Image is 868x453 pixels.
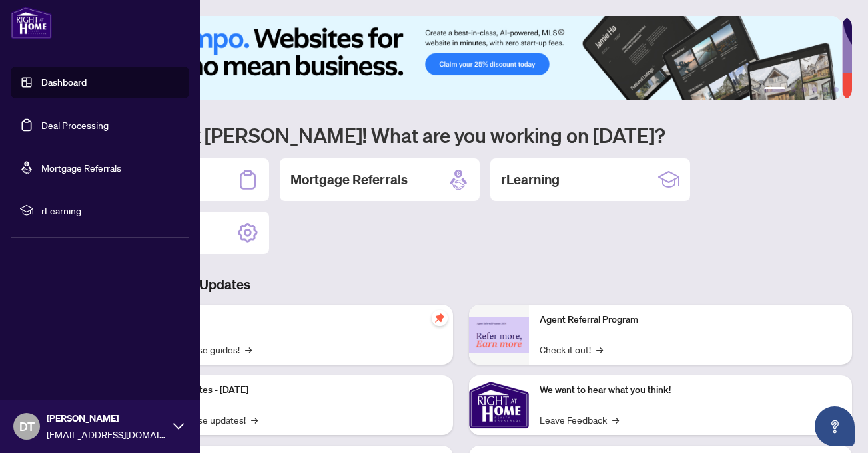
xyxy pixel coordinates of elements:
span: → [612,412,619,427]
span: pushpin [432,310,448,326]
img: logo [11,7,52,39]
a: Deal Processing [41,119,109,131]
button: Open asap [815,406,855,446]
p: Self-Help [140,313,442,327]
p: Platform Updates - [DATE] [140,383,442,398]
p: We want to hear what you think! [540,383,842,398]
img: Slide 0 [69,16,842,100]
span: [EMAIL_ADDRESS][DOMAIN_NAME] [47,427,167,442]
h3: Brokerage & Industry Updates [69,275,852,294]
img: We want to hear what you think! [469,375,529,435]
button: 4 [812,87,817,92]
span: DT [19,417,35,436]
button: 5 [823,87,828,92]
a: Leave Feedback→ [540,412,619,427]
span: rLearning [41,203,180,218]
span: → [596,342,603,357]
a: Mortgage Referrals [41,162,121,174]
button: 1 [764,87,785,92]
button: 2 [791,87,796,92]
img: Agent Referral Program [469,317,529,353]
h1: Welcome back [PERSON_NAME]! What are you working on [DATE]? [69,122,852,148]
span: → [251,412,258,427]
p: Agent Referral Program [540,313,842,327]
a: Check it out!→ [540,342,603,357]
a: Dashboard [41,76,87,88]
h2: Mortgage Referrals [290,170,408,189]
button: 3 [801,87,807,92]
span: → [245,342,252,357]
h2: rLearning [501,170,560,189]
span: [PERSON_NAME] [47,411,167,426]
button: 6 [833,87,839,92]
